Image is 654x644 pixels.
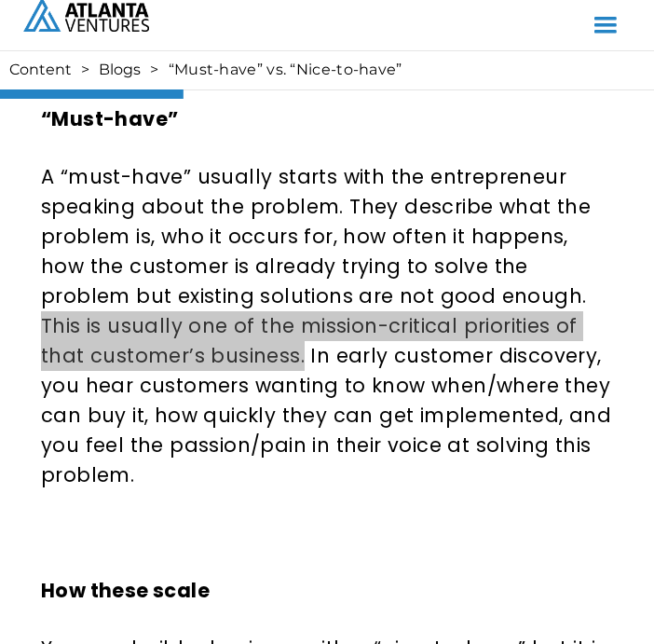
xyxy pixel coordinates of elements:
[41,162,613,490] p: A “must-have” usually starts with the entrepreneur speaking about the problem. They describe what...
[81,61,89,79] div: >
[41,577,210,604] strong: How these scale
[41,105,178,132] strong: “Must-have”
[99,61,141,79] a: Blogs
[9,61,72,79] a: Content
[150,61,158,79] div: >
[169,61,402,79] div: “Must-have” vs. “Nice-to-have”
